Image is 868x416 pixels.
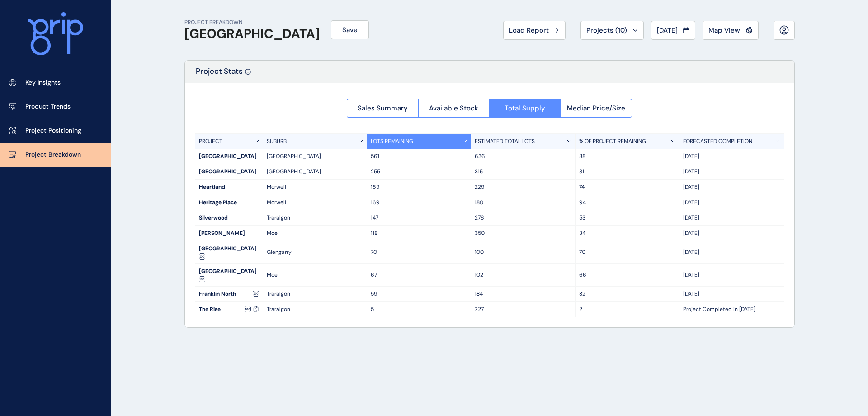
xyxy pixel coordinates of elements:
[561,99,632,118] button: Median Price/Size
[195,264,263,286] div: [GEOGRAPHIC_DATA]
[371,183,467,191] p: 169
[267,199,363,206] p: Morwell
[342,25,358,34] span: Save
[579,199,675,206] p: 94
[267,183,363,191] p: Morwell
[489,99,561,118] button: Total Supply
[25,126,81,135] p: Project Positioning
[195,180,263,195] div: Heartland
[475,183,571,191] p: 229
[683,290,780,298] p: [DATE]
[657,26,678,35] span: [DATE]
[683,138,752,145] p: FORECASTED COMPLETION
[475,138,535,145] p: ESTIMATED TOTAL LOTS
[580,21,644,40] button: Projects (10)
[418,99,490,118] button: Available Stock
[371,230,467,237] p: 118
[475,153,571,160] p: 636
[475,214,571,222] p: 276
[195,302,263,317] div: The Rise
[586,26,627,35] span: Projects ( 10 )
[475,168,571,176] p: 315
[683,199,780,206] p: [DATE]
[25,78,61,87] p: Key Insights
[184,26,320,42] h1: [GEOGRAPHIC_DATA]
[195,210,263,225] div: Silverwood
[267,271,363,279] p: Moe
[579,153,675,160] p: 88
[371,214,467,222] p: 147
[579,214,675,222] p: 53
[475,306,571,313] p: 227
[195,195,263,210] div: Heritage Place
[579,249,675,256] p: 70
[429,104,478,113] span: Available Stock
[579,138,646,145] p: % OF PROJECT REMAINING
[683,153,780,160] p: [DATE]
[371,249,467,256] p: 70
[267,290,363,298] p: Traralgon
[371,306,467,313] p: 5
[195,164,263,179] div: [GEOGRAPHIC_DATA]
[267,153,363,160] p: [GEOGRAPHIC_DATA]
[683,230,780,237] p: [DATE]
[371,199,467,206] p: 169
[371,138,413,145] p: LOTS REMAINING
[683,168,780,176] p: [DATE]
[267,306,363,313] p: Traralgon
[475,290,571,298] p: 184
[195,226,263,241] div: [PERSON_NAME]
[579,183,675,191] p: 74
[371,271,467,279] p: 67
[195,241,263,263] div: [GEOGRAPHIC_DATA]
[703,21,759,40] button: Map View
[475,271,571,279] p: 102
[651,21,695,40] button: [DATE]
[579,168,675,176] p: 81
[475,249,571,256] p: 100
[195,287,263,301] div: Franklin North
[567,104,625,113] span: Median Price/Size
[475,230,571,237] p: 350
[199,138,222,145] p: PROJECT
[708,26,740,35] span: Map View
[579,271,675,279] p: 66
[331,20,369,39] button: Save
[267,138,287,145] p: SUBURB
[509,26,549,35] span: Load Report
[683,183,780,191] p: [DATE]
[347,99,418,118] button: Sales Summary
[505,104,545,113] span: Total Supply
[196,66,243,83] p: Project Stats
[25,150,81,159] p: Project Breakdown
[267,249,363,256] p: Glengarry
[184,19,320,26] p: PROJECT BREAKDOWN
[267,214,363,222] p: Traralgon
[683,249,780,256] p: [DATE]
[371,153,467,160] p: 561
[579,290,675,298] p: 32
[503,21,566,40] button: Load Report
[267,230,363,237] p: Moe
[683,306,780,313] p: Project Completed in [DATE]
[579,306,675,313] p: 2
[579,230,675,237] p: 34
[371,290,467,298] p: 59
[358,104,408,113] span: Sales Summary
[475,199,571,206] p: 180
[683,271,780,279] p: [DATE]
[195,149,263,164] div: [GEOGRAPHIC_DATA]
[371,168,467,176] p: 255
[25,102,71,111] p: Product Trends
[683,214,780,222] p: [DATE]
[267,168,363,176] p: [GEOGRAPHIC_DATA]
